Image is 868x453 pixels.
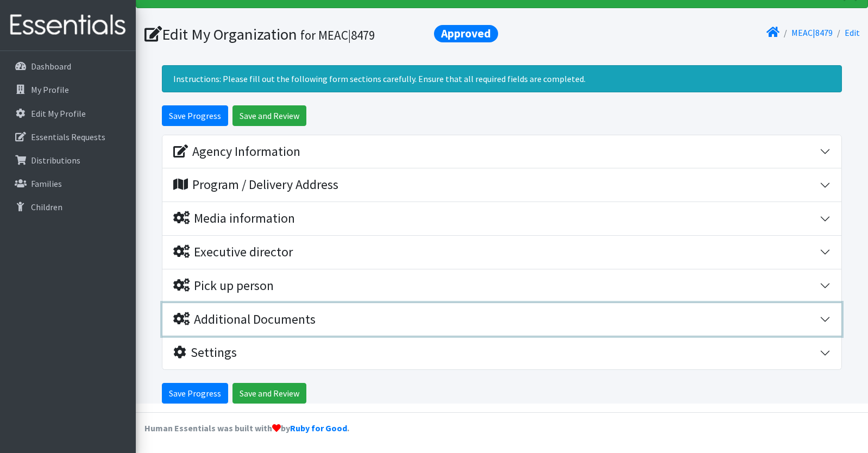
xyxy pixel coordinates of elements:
button: Pick up person [162,269,841,303]
p: Dashboard [31,61,71,72]
input: Save and Review [232,105,306,126]
button: Executive director [162,236,841,269]
div: Agency Information [173,144,300,160]
a: Edit [845,27,860,38]
p: Children [31,202,62,212]
span: Approved [434,25,498,42]
a: Families [4,173,131,194]
button: Media information [162,202,841,235]
div: Media information [173,211,295,226]
p: Distributions [31,155,80,166]
a: Distributions [4,149,131,171]
button: Agency Information [162,135,841,168]
a: Essentials Requests [4,126,131,148]
a: Children [4,196,131,218]
div: Executive director [173,244,293,260]
p: Edit My Profile [31,108,86,119]
strong: Human Essentials was built with by . [144,423,349,433]
input: Save Progress [162,105,228,126]
input: Save and Review [232,383,306,404]
a: Dashboard [4,55,131,77]
a: MEAC|8479 [791,27,833,38]
div: Instructions: Please fill out the following form sections carefully. Ensure that all required fie... [162,65,842,92]
div: Program / Delivery Address [173,177,338,193]
a: Edit My Profile [4,103,131,124]
div: Additional Documents [173,312,316,328]
a: Ruby for Good [290,423,347,433]
div: Pick up person [173,278,274,294]
a: My Profile [4,79,131,100]
div: Settings [173,345,237,361]
p: Essentials Requests [31,131,105,142]
img: HumanEssentials [4,7,131,43]
p: My Profile [31,84,69,95]
h1: Edit My Organization [144,25,498,44]
button: Settings [162,336,841,369]
input: Save Progress [162,383,228,404]
button: Program / Delivery Address [162,168,841,202]
button: Additional Documents [162,303,841,336]
small: for MEAC|8479 [300,27,375,43]
p: Families [31,178,62,189]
